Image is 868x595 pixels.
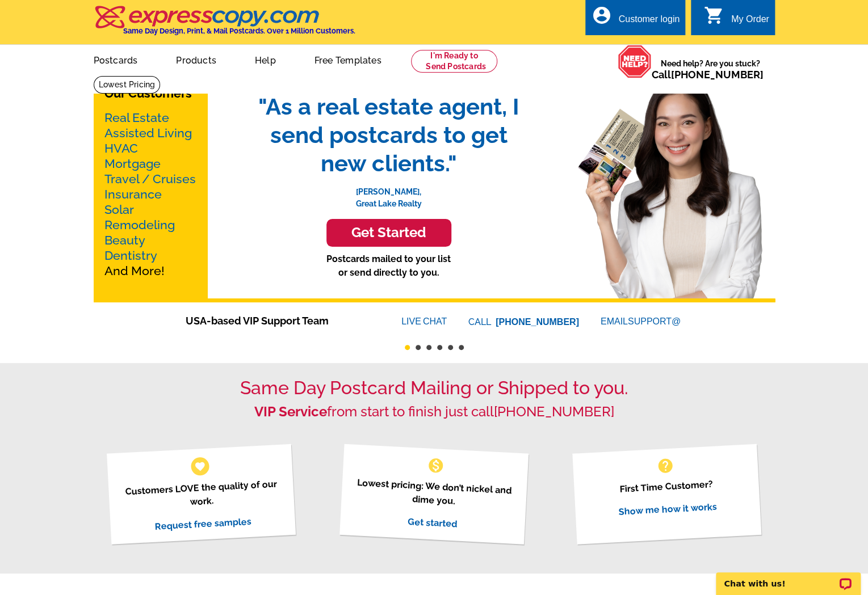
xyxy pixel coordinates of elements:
img: help [618,45,652,78]
a: Same Day Design, Print, & Mail Postcards. Over 1 Million Customers. [94,14,355,35]
a: Remodeling [104,218,175,232]
a: Mortgage [104,157,161,171]
a: Get Started [247,219,531,247]
button: 3 of 6 [426,345,431,350]
span: monetization_on [426,457,445,475]
a: Get started [408,516,458,529]
a: Products [158,46,234,73]
span: favorite [194,460,206,472]
i: shopping_cart [704,5,724,26]
font: CALL [468,315,493,329]
p: First Time Customer? [586,475,747,497]
button: 5 of 6 [448,345,453,350]
a: Travel / Cruises [104,172,196,186]
span: Need help? Are you stuck? [652,58,769,81]
div: My Order [731,14,769,30]
a: Request free samples [154,516,251,531]
span: help [656,457,674,475]
i: account_circle [591,5,611,26]
a: Show me how it works [618,501,717,517]
strong: VIP Service [254,403,327,420]
a: [PHONE_NUMBER] [496,317,579,327]
button: 1 of 6 [405,345,410,350]
p: Postcards mailed to your list or send directly to you. [247,252,531,280]
button: 4 of 6 [437,345,442,350]
div: Customer login [618,14,680,30]
a: EMAILSUPPORT@ [601,317,682,326]
p: Customers LOVE the quality of our work. [121,476,282,512]
span: "As a real estate agent, I send postcards to get new clients." [247,92,531,178]
h4: Same Day Design, Print, & Mail Postcards. Over 1 Million Customers. [123,27,355,35]
p: [PERSON_NAME], Great Lake Realty [247,178,531,210]
font: LIVE [401,315,423,328]
a: Beauty [104,233,145,247]
h3: Get Started [341,225,437,241]
a: Real Estate [104,111,169,125]
a: Help [237,46,294,73]
button: 2 of 6 [416,345,421,350]
h1: Same Day Postcard Mailing or Shipped to you. [94,377,775,399]
a: Free Templates [296,46,400,73]
p: Lowest pricing: We don’t nickel and dime you. [354,475,514,511]
a: Assisted Living [104,126,192,140]
a: Solar [104,202,134,217]
a: [PHONE_NUMBER] [671,69,764,81]
span: Call [652,69,764,81]
a: HVAC [104,141,138,155]
a: Postcards [76,46,156,73]
span: USA-based VIP Support Team [186,313,367,328]
a: [PHONE_NUMBER] [494,403,614,420]
button: 6 of 6 [459,345,464,350]
h2: from start to finish just call [94,404,775,420]
a: Dentistry [104,248,157,263]
a: Insurance [104,187,162,201]
a: account_circle Customer login [591,12,680,27]
font: SUPPORT@ [628,315,682,328]
a: shopping_cart My Order [704,12,769,27]
p: And More! [104,110,196,278]
a: LIVECHAT [401,317,447,326]
iframe: LiveChat chat widget [708,559,868,595]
